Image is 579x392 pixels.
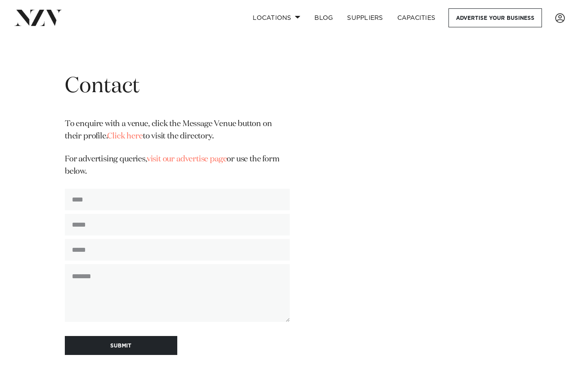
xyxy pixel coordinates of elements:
p: For advertising queries, or use the form below. [65,153,290,178]
button: SUBMIT [65,336,177,355]
a: BLOG [307,8,340,27]
img: nzv-logo.png [14,10,62,26]
a: SUPPLIERS [340,8,390,27]
a: Locations [246,8,307,27]
a: Click here [107,132,142,140]
a: visit our advertise page [147,155,227,163]
p: To enquire with a venue, click the Message Venue button on their profile. to visit the directory. [65,118,290,143]
a: Capacities [390,8,443,27]
a: Advertise your business [448,8,542,27]
h1: Contact [65,73,290,101]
